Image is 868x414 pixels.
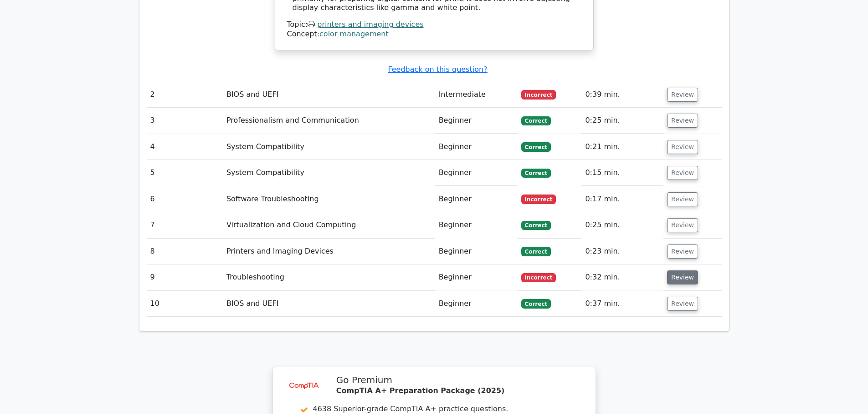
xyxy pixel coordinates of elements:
a: color management [319,30,389,38]
span: Correct [521,299,551,308]
td: Beginner [435,160,518,186]
td: 10 [147,291,223,317]
td: Beginner [435,186,518,212]
td: Beginner [435,239,518,264]
button: Review [667,192,698,206]
td: 6 [147,186,223,212]
td: 0:32 min. [581,264,663,290]
td: Beginner [435,291,518,317]
div: Topic: [287,20,581,30]
td: Intermediate [435,82,518,108]
td: Beginner [435,108,518,134]
button: Review [667,244,698,259]
td: 9 [147,264,223,290]
td: 8 [147,239,223,264]
td: 4 [147,134,223,160]
td: System Compatibility [223,160,435,186]
td: Beginner [435,134,518,160]
button: Review [667,166,698,180]
td: 0:21 min. [581,134,663,160]
td: Beginner [435,264,518,290]
td: BIOS and UEFI [223,291,435,317]
td: 0:23 min. [581,239,663,264]
button: Review [667,140,698,154]
td: Beginner [435,212,518,238]
td: 5 [147,160,223,186]
td: Virtualization and Cloud Computing [223,212,435,238]
td: 0:39 min. [581,82,663,108]
span: Correct [521,169,551,178]
a: Feedback on this question? [388,65,487,74]
button: Review [667,270,698,284]
td: Software Troubleshooting [223,186,435,212]
button: Review [667,297,698,311]
button: Review [667,114,698,128]
td: 0:15 min. [581,160,663,186]
td: 7 [147,212,223,238]
td: BIOS and UEFI [223,82,435,108]
td: 3 [147,108,223,134]
span: Incorrect [521,90,556,99]
td: 0:25 min. [581,108,663,134]
span: Correct [521,142,551,151]
button: Review [667,218,698,232]
span: Incorrect [521,195,556,204]
td: Troubleshooting [223,264,435,290]
td: 0:17 min. [581,186,663,212]
td: Printers and Imaging Devices [223,239,435,264]
div: Concept: [287,30,581,39]
td: 0:37 min. [581,291,663,317]
span: Correct [521,221,551,230]
td: 2 [147,82,223,108]
td: 0:25 min. [581,212,663,238]
span: Incorrect [521,273,556,282]
td: System Compatibility [223,134,435,160]
span: Correct [521,116,551,125]
td: Professionalism and Communication [223,108,435,134]
span: Correct [521,247,551,256]
a: printers and imaging devices [317,20,423,29]
button: Review [667,88,698,102]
